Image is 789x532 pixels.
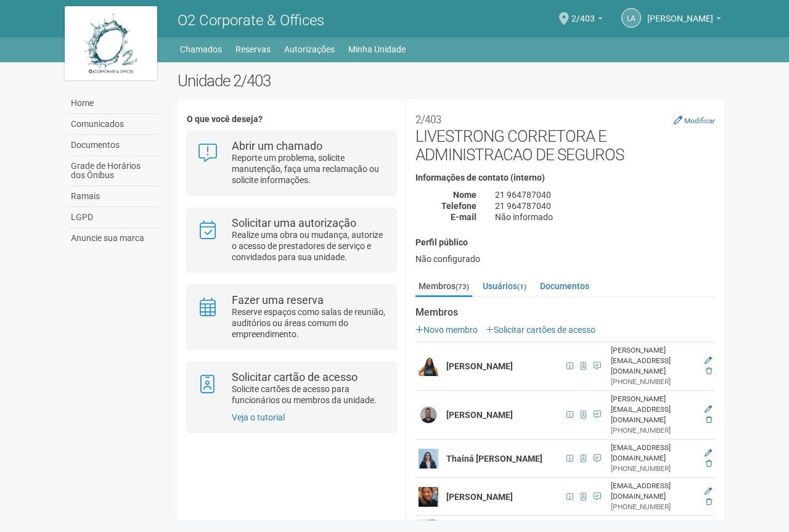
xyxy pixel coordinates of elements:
[415,108,715,164] h2: LIVESTRONG CORRETORA E ADMINISTRACAO DE SEGUROS
[419,405,438,425] img: user.png
[571,2,595,23] span: 2/403
[611,481,696,502] div: [EMAIL_ADDRESS][DOMAIN_NAME]
[68,186,159,207] a: Ramais
[415,253,715,264] div: Não configurado
[419,449,438,469] img: user.png
[415,325,478,335] a: Novo membro
[486,211,724,223] div: Não informado
[621,8,641,28] a: LA
[232,152,386,186] p: Reporte um problema, solicite manutenção, faça uma reclamação ou solicite informações.
[187,115,396,124] h4: O que você deseja?
[441,201,476,211] strong: Telefone
[348,41,406,58] a: Minha Unidade
[68,93,159,114] a: Home
[232,216,356,229] strong: Solicitar uma autorização
[486,325,595,335] a: Solicitar cartões de acesso
[68,207,159,228] a: LGPD
[419,356,438,376] img: user.png
[197,218,386,263] a: Solicitar uma autorização Realize uma obra ou mudança, autorize o acesso de prestadores de serviç...
[611,464,696,474] div: [PHONE_NUMBER]
[537,277,592,295] a: Documentos
[486,200,724,211] div: 21 964787040
[705,520,712,528] a: Editar membro
[232,412,285,422] a: Veja o tutorial
[611,502,696,512] div: [PHONE_NUMBER]
[68,228,159,248] a: Anuncie sua marca
[611,394,696,425] div: [PERSON_NAME][EMAIL_ADDRESS][DOMAIN_NAME]
[415,173,715,182] h4: Informações de contato (interno)
[480,277,529,295] a: Usuários(1)
[706,459,712,468] a: Excluir membro
[68,135,159,156] a: Documentos
[674,115,715,125] a: Modificar
[706,415,712,424] a: Excluir membro
[65,6,157,80] img: logo.jpg
[571,15,603,25] a: 2/403
[197,295,386,340] a: Fazer uma reserva Reserve espaços como salas de reunião, auditórios ou áreas comum do empreendime...
[706,367,712,375] a: Excluir membro
[517,282,526,291] small: (1)
[232,383,386,406] p: Solicite cartões de acesso para funcionários ou membros da unidade.
[415,277,472,297] a: Membros(73)
[453,190,476,200] strong: Nome
[446,410,513,420] strong: [PERSON_NAME]
[611,425,696,436] div: [PHONE_NUMBER]
[415,113,441,126] small: 2/403
[451,212,476,222] strong: E-mail
[446,492,513,502] strong: [PERSON_NAME]
[232,370,358,383] strong: Solicitar cartão de acesso
[611,345,696,377] div: [PERSON_NAME][EMAIL_ADDRESS][DOMAIN_NAME]
[197,372,386,406] a: Solicitar cartão de acesso Solicite cartões de acesso para funcionários ou membros da unidade.
[415,238,715,247] h4: Perfil público
[419,487,438,507] img: user.png
[611,443,696,464] div: [EMAIL_ADDRESS][DOMAIN_NAME]
[178,12,324,29] span: O2 Corporate & Offices
[611,377,696,387] div: [PHONE_NUMBER]
[647,15,721,25] a: [PERSON_NAME]
[647,2,713,23] span: Luísa Antunes de Mesquita
[232,293,324,306] strong: Fazer uma reserva
[68,156,159,186] a: Grade de Horários dos Ônibus
[486,189,724,200] div: 21 964787040
[284,41,335,58] a: Autorizações
[456,282,469,291] small: (73)
[705,487,712,496] a: Editar membro
[180,41,222,58] a: Chamados
[705,449,712,457] a: Editar membro
[706,497,712,506] a: Excluir membro
[232,139,322,152] strong: Abrir um chamado
[684,117,715,125] small: Modificar
[68,114,159,135] a: Comunicados
[232,229,386,263] p: Realize uma obra ou mudança, autorize o acesso de prestadores de serviço e convidados para sua un...
[446,361,513,371] strong: [PERSON_NAME]
[705,356,712,365] a: Editar membro
[178,72,724,90] h2: Unidade 2/403
[232,306,386,340] p: Reserve espaços como salas de reunião, auditórios ou áreas comum do empreendimento.
[446,454,542,464] strong: Thainá [PERSON_NAME]
[235,41,271,58] a: Reservas
[415,307,715,318] strong: Membros
[197,141,386,186] a: Abrir um chamado Reporte um problema, solicite manutenção, faça uma reclamação ou solicite inform...
[705,405,712,414] a: Editar membro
